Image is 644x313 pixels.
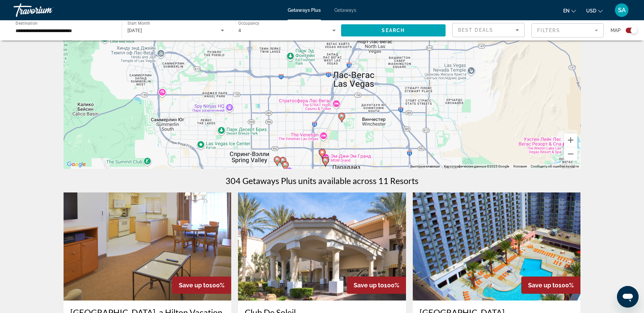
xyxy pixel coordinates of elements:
[528,282,558,289] span: Save up to
[563,6,576,16] button: Change language
[410,164,440,169] button: Быстрые клавиши
[564,147,577,161] button: Уменьшить
[413,192,581,301] img: RM79O01X.jpg
[127,28,142,33] span: [DATE]
[586,6,603,16] button: Change currency
[225,176,419,186] h1: 304 Getaways Plus units available across 11 Resorts
[65,160,88,169] img: Google
[618,7,626,14] span: SA
[611,26,621,35] span: Map
[531,23,604,38] button: Filter
[354,282,384,289] span: Save up to
[382,28,405,33] span: Search
[238,28,241,33] span: 4
[563,8,570,14] span: en
[14,1,81,19] a: Travorium
[238,192,406,301] img: C616E01X.jpg
[613,3,630,17] button: User Menu
[16,21,38,25] span: Destination
[521,277,580,294] div: 100%
[341,24,446,36] button: Search
[564,133,577,147] button: Увеличить
[458,26,519,34] mat-select: Sort by
[238,21,260,26] span: Occupancy
[172,277,231,294] div: 100%
[458,27,493,33] span: Best Deals
[444,164,509,168] span: Картографические данные ©2025 Google
[64,192,232,301] img: DN89E01X.jpg
[531,164,579,168] a: Сообщить об ошибке на карте
[127,21,150,26] span: Start Month
[334,7,356,13] a: Getaways
[179,282,209,289] span: Save up to
[513,164,527,168] a: Условия (ссылка откроется в новой вкладке)
[288,7,321,13] a: Getaways Plus
[586,8,596,14] span: USD
[65,160,88,169] a: Открыть эту область в Google Картах (в новом окне)
[347,277,406,294] div: 100%
[617,286,639,308] iframe: Кнопка запуска окна обмена сообщениями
